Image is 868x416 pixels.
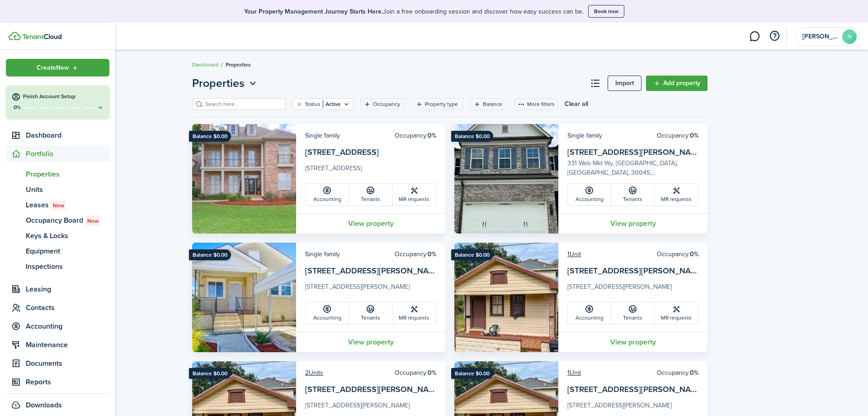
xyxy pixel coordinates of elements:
[454,124,558,234] img: Property avatar
[451,249,493,260] ribbon: Balance $0.00
[244,7,584,16] p: Join a free onboarding session and discover how easy success can be.
[360,98,406,110] filter-tag: Open filter
[373,100,400,108] filter-tag-label: Occupancy
[192,243,296,352] img: Property avatar
[87,217,99,225] span: New
[567,265,704,277] a: [STREET_ADDRESS][PERSON_NAME]
[26,246,109,257] span: Equipment
[189,249,231,260] ribbon: Balance $0.00
[568,302,611,324] a: Accounting
[6,59,109,77] button: Open menu
[37,65,69,71] span: Create New
[26,339,109,350] span: Maintenance
[6,197,109,213] a: LeasesNew
[23,93,104,100] h4: Finish Account Setup
[305,282,436,296] card-description: [STREET_ADDRESS][PERSON_NAME]
[11,104,23,111] p: 0%
[244,7,383,16] b: Your Property Management Journey Starts Here.
[412,98,463,110] filter-tag: Open filter
[305,163,436,178] card-description: [STREET_ADDRESS]
[767,29,782,44] button: Open resource center
[690,131,698,140] b: 0%
[26,169,109,180] span: Properties
[296,213,445,234] a: View property
[305,265,442,277] a: [STREET_ADDRESS][PERSON_NAME]
[192,75,259,91] button: Open menu
[802,33,839,40] span: Nadeem
[567,131,602,140] card-header-left: Single family
[226,61,251,69] span: Properties
[192,124,296,234] img: Property avatar
[9,32,21,40] img: TenantCloud
[690,368,698,378] b: 0%
[349,302,392,324] a: Tenants
[842,29,857,44] avatar-text: N
[305,249,340,259] card-header-left: Single family
[567,383,704,395] a: [STREET_ADDRESS][PERSON_NAME]
[26,215,109,226] span: Occupancy Board
[26,130,109,141] span: Dashboard
[588,5,624,18] button: Book now
[6,182,109,197] a: Units
[395,131,436,140] card-header-right: Occupancy:
[26,184,109,195] span: Units
[306,302,349,324] a: Accounting
[428,368,436,378] b: 0%
[746,25,763,48] a: Messaging
[657,368,698,378] card-header-right: Occupancy:
[428,131,436,140] b: 0%
[514,98,558,110] button: More filters
[558,213,708,234] a: View property
[296,100,303,108] button: Clear filter
[451,131,493,142] ribbon: Balance $0.00
[53,201,64,210] span: New
[26,302,109,313] span: Contacts
[323,100,341,108] filter-tag-value: Active
[26,321,109,332] span: Accounting
[203,100,283,109] input: Search here...
[6,167,109,182] a: Properties
[690,249,698,259] b: 0%
[189,131,231,142] ribbon: Balance $0.00
[305,368,323,378] a: 2Units
[296,332,445,352] a: View property
[189,368,231,379] ribbon: Balance $0.00
[26,358,109,369] span: Documents
[657,131,698,140] card-header-right: Occupancy:
[567,146,704,158] a: [STREET_ADDRESS][PERSON_NAME]
[395,368,436,378] card-header-right: Occupancy:
[6,86,109,118] button: Finish Account Setup0%
[192,75,245,91] span: Properties
[655,302,698,324] a: MR requests
[26,377,109,387] span: Reports
[26,400,62,411] span: Downloads
[292,98,354,110] filter-tag: Open filter
[657,249,698,259] card-header-right: Occupancy:
[305,131,340,140] card-header-left: Single family
[611,184,655,206] a: Tenants
[305,383,442,395] a: [STREET_ADDRESS][PERSON_NAME]
[608,76,642,91] a: Import
[567,158,698,177] card-description: 331 Web Mkt Wy, [GEOGRAPHIC_DATA], [GEOGRAPHIC_DATA], 30045, [GEOGRAPHIC_DATA]
[26,148,109,159] span: Portfolio
[565,98,588,110] button: Clear all
[305,100,321,108] filter-tag-label: Status
[6,228,109,244] a: Keys & Locks
[26,261,109,272] span: Inspections
[567,368,581,378] a: 1Unit
[192,75,259,91] portfolio-header-page-nav: Properties
[425,100,458,108] filter-tag-label: Property type
[192,61,218,69] a: Dashboard
[611,302,655,324] a: Tenants
[6,374,109,390] a: Reports
[6,244,109,259] a: Equipment
[558,332,708,352] a: View property
[305,401,436,415] card-description: [STREET_ADDRESS][PERSON_NAME]
[567,249,581,259] a: 1Unit
[454,243,558,352] img: Property avatar
[349,184,392,206] a: Tenants
[451,368,493,379] ribbon: Balance $0.00
[26,284,109,295] span: Leasing
[470,98,508,110] filter-tag: Open filter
